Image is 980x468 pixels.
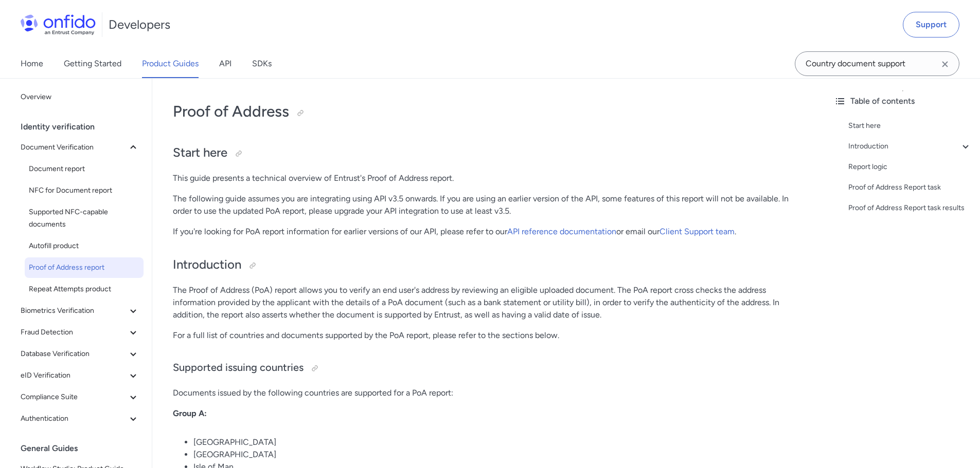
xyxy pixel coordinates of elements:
span: Compliance Suite [21,391,127,403]
li: [GEOGRAPHIC_DATA] [193,436,805,448]
p: The Proof of Address (PoA) report allows you to verify an end user's address by reviewing an elig... [173,284,805,321]
a: Report logic [848,161,972,173]
div: Identity verification [21,117,148,137]
p: If you're looking for PoA report information for earlier versions of our API, please refer to our... [173,226,805,238]
a: Client Support team [660,227,735,236]
h1: Developers [109,16,170,33]
a: Support [903,12,959,38]
a: API reference documentation [507,227,616,236]
img: Onfido Logo [21,14,96,35]
button: eID Verification [16,365,144,386]
h3: Supported issuing countries [173,360,805,377]
button: Authentication [16,408,144,429]
button: Fraud Detection [16,322,144,343]
a: Start here [848,120,972,132]
span: Repeat Attempts product [29,283,139,295]
div: Table of contents [834,95,972,107]
input: Onfido search input field [795,51,959,76]
button: Biometrics Verification [16,301,144,321]
a: Autofill product [25,236,144,256]
span: Fraud Detection [21,326,127,339]
a: Document report [25,159,144,179]
h2: Introduction [173,256,805,274]
span: Autofill product [29,240,139,252]
a: Proof of Address Report task results [848,202,972,214]
a: Overview [16,87,144,107]
button: Database Verification [16,344,144,364]
a: API [219,49,231,78]
p: For a full list of countries and documents supported by the PoA report, please refer to the secti... [173,329,805,342]
span: Document report [29,163,139,175]
p: This guide presents a technical overview of Entrust's Proof of Address report. [173,172,805,184]
span: NFC for Document report [29,184,139,197]
span: Document Verification [21,141,127,154]
a: Proof of Address Report task [848,181,972,194]
p: Documents issued by the following countries are supported for a PoA report: [173,387,805,399]
h2: Start here [173,144,805,162]
span: Authentication [21,413,127,425]
div: General Guides [21,438,148,459]
svg: Clear search field button [939,58,951,70]
span: eID Verification [21,369,127,382]
p: The following guide assumes you are integrating using API v3.5 onwards. If you are using an earli... [173,193,805,217]
strong: Group A: [173,408,207,418]
a: Home [21,49,43,78]
span: Supported NFC-capable documents [29,206,139,231]
a: Product Guides [142,49,199,78]
a: Getting Started [64,49,121,78]
a: NFC for Document report [25,180,144,201]
li: [GEOGRAPHIC_DATA] [193,448,805,461]
button: Compliance Suite [16,387,144,407]
a: SDKs [252,49,272,78]
a: Supported NFC-capable documents [25,202,144,235]
a: Introduction [848,140,972,153]
span: Proof of Address report [29,261,139,274]
a: Repeat Attempts product [25,279,144,299]
h1: Proof of Address [173,101,805,122]
span: Biometrics Verification [21,305,127,317]
a: Proof of Address report [25,257,144,278]
span: Database Verification [21,348,127,360]
button: Document Verification [16,137,144,158]
span: Overview [21,91,139,103]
